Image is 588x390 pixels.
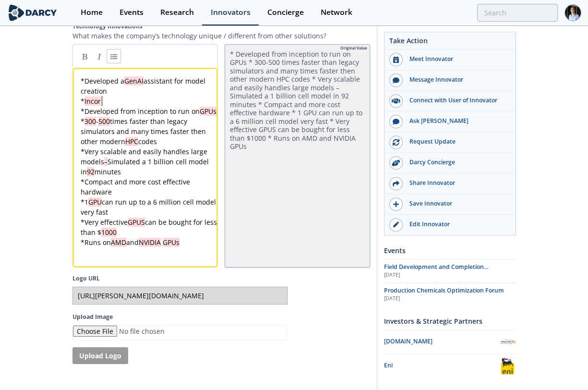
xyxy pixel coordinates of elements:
[384,215,516,235] a: Edit Innovator
[111,238,126,247] span: AMD
[81,147,209,166] span: Very scalable and easily handles large models
[81,117,208,146] span: times faster than legacy simulators and many times faster then other modern
[384,271,516,279] div: [DATE]
[384,36,516,49] div: Take Action
[211,9,251,16] div: Innovators
[72,347,128,364] button: Upload Logo
[124,76,144,85] span: GenAI
[267,9,304,16] div: Concierge
[107,49,121,63] a: Generic List (Ctrl-L)
[78,49,92,63] a: Bold (Ctrl-B)
[139,238,161,247] span: NVIDIA
[88,197,102,207] span: GPU
[72,274,288,283] label: Logo URL
[128,218,145,227] span: GPUS
[225,44,370,268] div: * Developed from inception to run on GPUs * 300-500 times faster than legacy simulators and many ...
[200,107,216,116] span: GPUs
[92,49,107,63] a: Italic (Ctrl-I)
[403,158,510,167] div: Darcy Concierge
[384,263,516,279] a: Field Development and Completion Optimization Forum [DATE]
[84,218,128,227] span: Very effective
[95,167,121,176] span: minutes
[72,31,370,41] p: What makes the company’s technology unique / different from other solutions?
[403,179,510,187] div: Share Innovator
[72,287,288,305] input: Logo URL
[403,75,510,84] div: Message Innovator
[384,361,499,370] div: Eni
[81,9,103,16] div: Home
[138,137,157,146] span: codes
[101,228,117,237] span: 1000
[384,286,504,294] span: Production Chemicals Optimization Forum
[81,177,192,196] span: Compact and more cost effective hardware
[477,4,558,22] input: Advanced Search
[403,220,510,229] div: Edit Innovator
[564,4,581,21] img: Profile
[321,9,352,16] div: Network
[403,137,510,146] div: Request Update
[84,97,101,106] span: Incor
[384,194,516,215] button: Save Innovator
[104,157,108,166] span: –
[87,167,95,176] span: 92
[384,313,516,329] div: Investors & Strategic Partners
[499,357,516,374] img: Eni
[81,197,218,217] span: can run up to a 6 million cell model very fast
[499,333,516,350] img: Ireservoir.com
[120,9,144,16] div: Events
[72,22,370,31] label: Technology Innovations
[96,117,98,126] span: -
[384,295,516,303] div: [DATE]
[384,337,499,346] div: [DOMAIN_NAME]
[81,218,219,237] span: can be bought for less than $
[84,76,124,85] span: Developed a
[163,238,180,247] span: GPUs
[81,157,211,176] span: Simulated a 1 billion cell model in
[340,45,367,51] div: Original Value
[384,242,516,259] div: Events
[403,199,510,208] div: Save Innovator
[160,9,194,16] div: Research
[84,238,111,247] span: Runs on
[84,197,88,207] span: 1
[384,333,516,350] a: [DOMAIN_NAME] Ireservoir.com
[126,238,139,247] span: and
[384,263,489,280] span: Field Development and Completion Optimization Forum
[72,325,288,341] input: Image File
[384,286,516,303] a: Production Chemicals Optimization Forum [DATE]
[403,117,510,125] div: Ask [PERSON_NAME]
[84,117,96,126] span: 300
[403,55,510,63] div: Meet Innovator
[72,313,288,321] label: Upload Image
[98,117,110,126] span: 500
[384,357,516,374] a: Eni Eni
[7,4,59,21] img: logo-wide.svg
[84,107,200,116] span: Developed from inception to run on
[403,96,510,105] div: Connect with User of Innovator
[125,137,138,146] span: HPC
[81,76,207,96] span: assistant for model creation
